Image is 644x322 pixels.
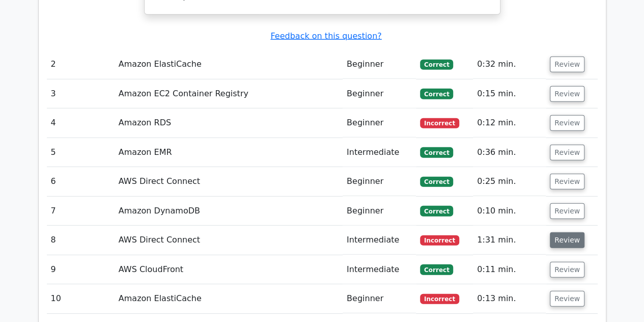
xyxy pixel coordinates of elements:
td: 0:12 min. [473,109,546,138]
td: Amazon EC2 Container Registry [115,79,343,109]
td: 1:31 min. [473,226,546,255]
td: Beginner [343,167,416,196]
button: Review [550,174,584,190]
td: 6 [47,167,115,196]
td: Beginner [343,79,416,109]
span: Incorrect [420,118,459,128]
td: Beginner [343,50,416,79]
button: Review [550,86,584,102]
span: Correct [420,177,453,187]
button: Review [550,57,584,72]
span: Incorrect [420,235,459,246]
td: 0:11 min. [473,255,546,284]
span: Incorrect [420,294,459,304]
button: Review [550,262,584,278]
td: 2 [47,50,115,79]
td: 3 [47,79,115,109]
span: Correct [420,206,453,216]
td: Amazon ElastiCache [115,284,343,313]
span: Correct [420,147,453,157]
a: Feedback on this question? [270,31,381,41]
span: Correct [420,264,453,275]
button: Review [550,291,584,307]
td: Amazon EMR [115,138,343,167]
td: Beginner [343,197,416,226]
button: Review [550,232,584,248]
td: 9 [47,255,115,284]
td: 10 [47,284,115,313]
td: AWS Direct Connect [115,167,343,196]
td: Intermediate [343,255,416,284]
td: AWS CloudFront [115,255,343,284]
td: 0:15 min. [473,79,546,109]
td: 0:36 min. [473,138,546,167]
td: 8 [47,226,115,255]
span: Correct [420,89,453,99]
button: Review [550,145,584,160]
td: 5 [47,138,115,167]
td: 4 [47,109,115,138]
td: Amazon DynamoDB [115,197,343,226]
button: Review [550,203,584,219]
td: Intermediate [343,138,416,167]
td: 0:10 min. [473,197,546,226]
span: Correct [420,60,453,70]
td: 7 [47,197,115,226]
td: AWS Direct Connect [115,226,343,255]
td: 0:32 min. [473,50,546,79]
td: Beginner [343,109,416,138]
td: Amazon RDS [115,109,343,138]
td: 0:25 min. [473,167,546,196]
td: Beginner [343,284,416,313]
button: Review [550,115,584,131]
td: Intermediate [343,226,416,255]
td: 0:13 min. [473,284,546,313]
td: Amazon ElastiCache [115,50,343,79]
